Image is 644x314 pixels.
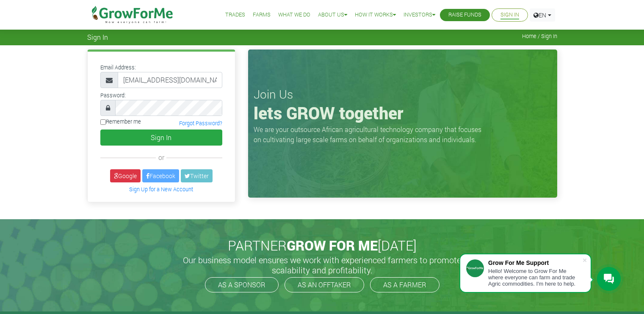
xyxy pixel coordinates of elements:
[500,11,519,19] a: Sign In
[205,277,279,292] a: AS A SPONSOR
[370,277,439,292] a: AS A FARMER
[278,11,310,19] a: What We Do
[91,237,554,253] h2: PARTNER [DATE]
[118,72,222,88] input: Email Address
[254,87,552,102] h3: Join Us
[287,236,378,254] span: GROW FOR ME
[100,129,222,146] button: Sign In
[100,63,136,72] label: Email Address:
[225,11,245,19] a: Trades
[488,268,582,287] div: Hello! Welcome to Grow For Me where everyone can farm and trade Agric commodities. I'm here to help.
[355,11,396,19] a: How it Works
[404,11,435,19] a: Investors
[530,8,555,22] a: EN
[87,33,108,41] span: Sign In
[522,33,557,39] span: Home / Sign In
[488,259,582,266] div: Grow For Me Support
[448,11,481,19] a: Raise Funds
[110,169,141,182] a: Google
[179,120,222,127] a: Forgot Password?
[318,11,347,19] a: About Us
[254,103,552,123] h1: lets GROW together
[100,152,222,163] div: or
[100,91,126,99] label: Password:
[100,118,141,126] label: Remember me
[100,119,106,125] input: Remember me
[285,277,364,292] a: AS AN OFFTAKER
[129,186,193,193] a: Sign Up for a New Account
[174,255,470,275] h5: Our business model ensures we work with experienced farmers to promote scalability and profitabil...
[253,11,271,19] a: Farms
[254,124,486,145] p: We are your outsource African agricultural technology company that focuses on cultivating large s...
